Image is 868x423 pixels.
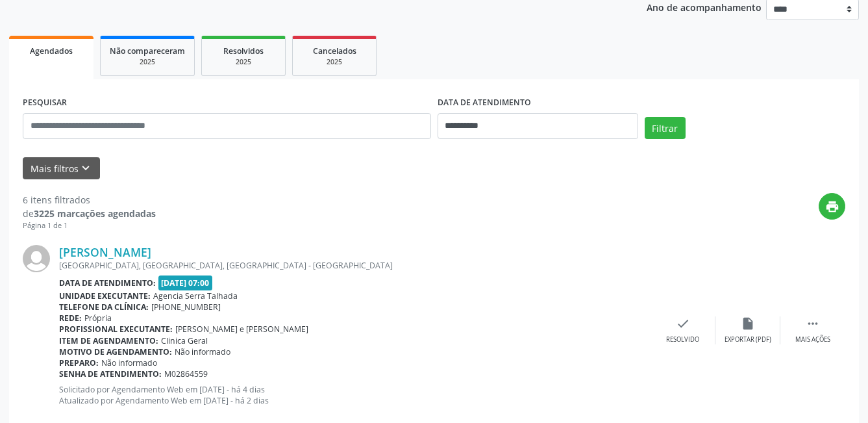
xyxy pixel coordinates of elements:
[23,193,156,207] div: 6 itens filtrados
[59,384,651,406] p: Solicitado por Agendamento Web em [DATE] - há 4 dias Atualizado por Agendamento Web em [DATE] - h...
[59,301,149,313] b: Telefone da clínica:
[819,193,845,220] button: print
[59,357,99,368] b: Preparo:
[438,93,531,113] label: DATA DE ATENDIMENTO
[23,93,67,113] label: PESQUISAR
[110,57,185,67] div: 2025
[101,357,157,368] span: Não informado
[59,335,158,346] b: Item de agendamento:
[825,199,839,214] i: print
[666,335,699,344] div: Resolvido
[153,290,238,301] span: Agencia Serra Talhada
[741,316,755,331] i: insert_drive_file
[645,117,686,139] button: Filtrar
[110,45,185,57] span: Não compareceram
[23,207,156,220] div: de
[313,45,356,57] span: Cancelados
[161,335,208,346] span: Clinica Geral
[23,245,50,272] img: img
[59,260,651,271] div: [GEOGRAPHIC_DATA], [GEOGRAPHIC_DATA], [GEOGRAPHIC_DATA] - [GEOGRAPHIC_DATA]
[59,324,173,335] b: Profissional executante:
[59,346,172,357] b: Motivo de agendamento:
[223,45,264,57] span: Resolvidos
[795,335,830,344] div: Mais ações
[59,290,151,301] b: Unidade executante:
[806,316,820,331] i: 
[158,276,213,290] span: [DATE] 07:00
[59,368,162,379] b: Senha de atendimento:
[302,57,367,67] div: 2025
[59,245,151,259] a: [PERSON_NAME]
[59,277,156,288] b: Data de atendimento:
[676,316,690,331] i: check
[725,335,771,344] div: Exportar (PDF)
[23,220,156,231] div: Página 1 de 1
[175,346,230,357] span: Não informado
[79,161,93,175] i: keyboard_arrow_down
[23,157,100,180] button: Mais filtroskeyboard_arrow_down
[151,301,221,313] span: [PHONE_NUMBER]
[164,368,208,379] span: M02864559
[59,313,82,324] b: Rede:
[34,207,156,220] strong: 3225 marcações agendadas
[30,45,73,57] span: Agendados
[175,324,308,335] span: [PERSON_NAME] e [PERSON_NAME]
[84,313,112,324] span: Própria
[211,57,276,67] div: 2025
